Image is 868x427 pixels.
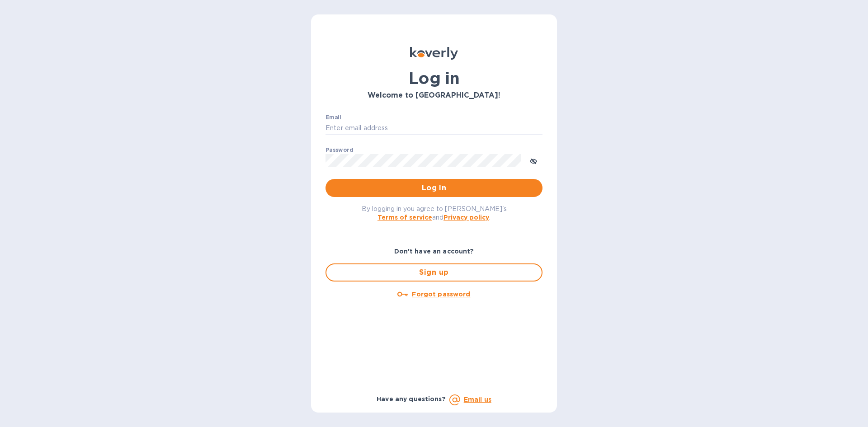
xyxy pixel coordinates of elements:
[443,214,489,221] a: Privacy policy
[410,47,458,60] img: Koverly
[325,122,542,135] input: Enter email address
[394,248,474,255] b: Don't have an account?
[334,267,534,278] span: Sign up
[325,69,542,88] h1: Log in
[524,151,542,169] button: toggle password visibility
[377,395,446,403] b: Have any questions?
[333,183,535,193] span: Log in
[412,291,470,298] u: Forgot password
[325,115,341,120] label: Email
[325,179,542,197] button: Log in
[362,205,507,221] span: By logging in you agree to [PERSON_NAME]'s and .
[325,147,353,153] label: Password
[325,263,542,282] button: Sign up
[377,214,432,221] a: Terms of service
[464,396,491,403] a: Email us
[325,91,542,100] h3: Welcome to [GEOGRAPHIC_DATA]!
